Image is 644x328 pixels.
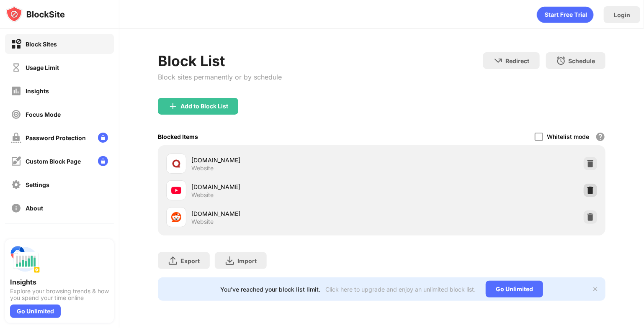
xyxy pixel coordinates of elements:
[547,133,590,140] div: Whitelist mode
[11,62,21,73] img: time-usage-off.svg
[26,64,59,71] div: Usage Limit
[191,182,381,191] div: [DOMAIN_NAME]
[325,286,476,293] div: Click here to upgrade and enjoy an unlimited block list.
[191,218,214,225] div: Website
[10,278,109,286] div: Insights
[171,159,181,169] img: favicons
[180,257,200,264] div: Export
[11,39,21,49] img: block-on.svg
[26,205,43,212] div: About
[180,103,228,110] div: Add to Block List
[171,185,181,195] img: favicons
[569,57,595,64] div: Schedule
[11,203,21,213] img: about-off.svg
[11,109,21,120] img: focus-off.svg
[237,257,257,264] div: Import
[171,212,181,222] img: favicons
[10,288,109,301] div: Explore your browsing trends & how you spend your time online
[191,164,214,172] div: Website
[537,6,594,23] div: animation
[11,179,21,190] img: settings-off.svg
[98,133,108,143] img: lock-menu.svg
[158,52,282,69] div: Block List
[220,286,320,293] div: You’ve reached your block list limit.
[486,281,543,297] div: Go Unlimited
[26,111,61,118] div: Focus Mode
[26,181,49,188] div: Settings
[614,11,630,18] div: Login
[11,156,21,167] img: customize-block-page-off.svg
[6,6,65,23] img: logo-blocksite.svg
[26,134,86,141] div: Password Protection
[26,87,49,95] div: Insights
[158,133,198,140] div: Blocked Items
[26,41,57,48] div: Block Sites
[191,191,214,199] div: Website
[158,73,282,81] div: Block sites permanently or by schedule
[10,233,20,243] img: blocking-icon.svg
[592,286,599,292] img: x-button.svg
[11,133,21,143] img: password-protection-off.svg
[26,158,81,165] div: Custom Block Page
[11,86,21,96] img: insights-off.svg
[98,156,108,166] img: lock-menu.svg
[10,244,40,274] img: push-insights.svg
[191,209,381,218] div: [DOMAIN_NAME]
[191,156,381,164] div: [DOMAIN_NAME]
[10,305,61,318] div: Go Unlimited
[506,57,530,64] div: Redirect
